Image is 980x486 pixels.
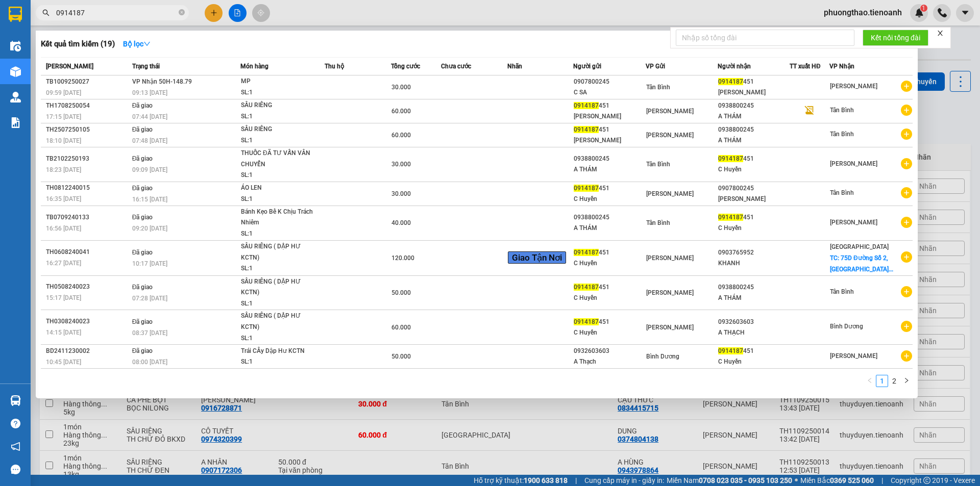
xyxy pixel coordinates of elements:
div: 0907800245 [718,183,789,194]
div: SẦU RIÊNG [241,124,317,135]
span: 15:17 [DATE] [46,294,81,301]
span: Đã giao [132,249,153,256]
div: C Huyền [574,258,645,269]
div: [PERSON_NAME] [574,135,645,146]
span: 09:20 [DATE] [132,225,167,232]
span: 18:10 [DATE] [46,137,81,144]
h3: Kết quả tìm kiếm ( 19 ) [41,39,115,49]
span: 10:45 [DATE] [46,359,81,366]
div: MP [241,76,317,87]
span: plus-circle [901,81,912,92]
span: 120.000 [391,254,414,262]
div: 0932603603 [718,317,789,327]
div: SL: 1 [241,111,317,122]
span: 0914187 [718,155,743,162]
span: notification [11,442,20,451]
span: 09:59 [DATE] [46,89,81,96]
span: 09:13 [DATE] [132,89,167,96]
span: 16:27 [DATE] [46,260,81,267]
span: [PERSON_NAME] [830,83,877,90]
span: 0914187 [574,249,599,256]
div: 0932603603 [574,346,645,356]
span: Đã giao [132,214,153,221]
span: Thu hộ [325,63,344,70]
span: [PERSON_NAME] [646,108,694,115]
span: [PERSON_NAME] [646,132,694,139]
div: SẦU RIÊNG ( DẬP HƯ KCTN) [241,276,317,298]
div: A THẠCH [718,327,789,338]
span: Đã giao [132,318,153,325]
button: Bộ lọcdown [115,36,159,52]
div: 0938800245 [718,100,789,111]
span: 16:15 [DATE] [132,196,167,203]
span: 30.000 [391,190,411,197]
div: C Huyền [574,327,645,338]
div: A Thạch [574,356,645,367]
div: TB2102250193 [46,154,129,164]
span: TC: 75D Đường Số 2, [GEOGRAPHIC_DATA]... [830,254,893,273]
img: warehouse-icon [10,66,21,77]
div: SL: 1 [241,170,317,181]
div: TB1009250027 [46,76,129,87]
div: C Huyền [718,356,789,367]
div: SẦU RIÊNG ( DẬP HƯ KCTN) [241,241,317,263]
a: 2 [889,375,900,387]
span: 10:17 [DATE] [132,260,167,267]
span: VP Gửi [646,63,665,70]
div: TH0308240023 [46,316,129,327]
div: SL: 1 [241,135,317,146]
span: plus-circle [901,217,912,228]
div: C SA [574,87,645,98]
span: [PERSON_NAME] [46,63,93,70]
div: 0938800245 [718,124,789,135]
span: 17:15 [DATE] [46,113,81,120]
span: Trạng thái [132,63,160,70]
li: 1 [876,375,888,387]
span: message [11,465,20,474]
div: SẦU RIÊNG [241,100,317,111]
span: 0914187 [574,284,599,291]
span: Tổng cước [391,63,420,70]
span: Đã giao [132,102,153,109]
button: right [900,375,913,387]
input: Tìm tên, số ĐT hoặc mã đơn [56,7,177,18]
span: 30.000 [391,84,411,91]
span: [PERSON_NAME] [646,324,694,331]
div: 451 [718,212,789,223]
li: Previous Page [864,375,876,387]
span: Người nhận [718,63,751,70]
span: plus-circle [901,187,912,198]
span: 30.000 [391,161,411,168]
div: 0938800245 [574,154,645,164]
span: Đã giao [132,126,153,133]
span: 08:37 [DATE] [132,329,167,337]
div: KHANH [718,258,789,269]
span: TT xuất HĐ [790,63,821,70]
span: 0914187 [574,185,599,192]
div: 451 [574,183,645,194]
div: 451 [574,124,645,135]
span: [PERSON_NAME] [646,289,694,296]
div: SẦU RIÊNG ( DẬP HƯ KCTN) [241,311,317,332]
span: close [937,30,944,37]
span: search [42,9,50,16]
div: A THÁM [718,293,789,303]
span: close-circle [179,8,185,18]
span: [GEOGRAPHIC_DATA] [830,243,889,250]
div: TH0812240015 [46,183,129,193]
div: TH0608240041 [46,247,129,258]
span: 0914187 [574,126,599,133]
a: 1 [876,375,888,387]
div: SL: 1 [241,356,317,368]
div: Trái CÂy Dập Hư KCTN [241,346,317,357]
span: 0914187 [574,102,599,109]
div: 451 [574,282,645,293]
span: 07:28 [DATE] [132,295,167,302]
div: A THÁM [574,223,645,234]
span: plus-circle [901,251,912,263]
div: SL: 1 [241,194,317,205]
img: warehouse-icon [10,41,21,52]
span: [PERSON_NAME] [830,160,877,167]
span: 07:44 [DATE] [132,113,167,120]
div: SL: 1 [241,333,317,344]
